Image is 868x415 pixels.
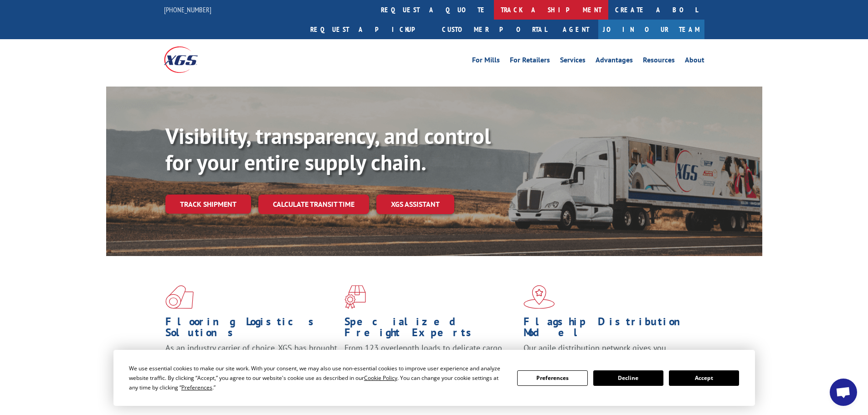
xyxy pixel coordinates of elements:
[685,56,704,67] a: About
[344,316,517,343] h1: Specialized Freight Experts
[165,122,491,176] b: Visibility, transparency, and control for your entire supply chain.
[554,20,598,39] a: Agent
[113,350,755,406] div: Cookie Consent Prompt
[344,285,366,309] img: xgs-icon-focused-on-flooring-red
[165,316,338,343] h1: Flooring Logistics Solutions
[510,56,550,67] a: For Retailers
[517,370,587,386] button: Preferences
[164,5,211,14] a: [PHONE_NUMBER]
[303,20,435,39] a: Request a pickup
[524,285,555,309] img: xgs-icon-flagship-distribution-model-red
[129,364,506,392] div: We use essential cookies to make our site work. With your consent, we may also use non-essential ...
[258,195,369,214] a: Calculate transit time
[165,343,337,375] span: As an industry carrier of choice, XGS has brought innovation and dedication to flooring logistics...
[165,195,251,214] a: Track shipment
[364,374,397,382] span: Cookie Policy
[830,379,857,406] div: Open chat
[435,20,554,39] a: Customer Portal
[472,56,500,67] a: For Mills
[560,56,586,67] a: Services
[524,343,691,364] span: Our agile distribution network gives you nationwide inventory management on demand.
[344,343,517,383] p: From 123 overlength loads to delicate cargo, our experienced staff knows the best way to move you...
[376,195,454,214] a: XGS ASSISTANT
[593,370,663,386] button: Decline
[598,20,704,39] a: Join Our Team
[165,285,194,309] img: xgs-icon-total-supply-chain-intelligence-red
[669,370,739,386] button: Accept
[524,316,696,343] h1: Flagship Distribution Model
[181,384,212,391] span: Preferences
[596,56,633,67] a: Advantages
[643,56,675,67] a: Resources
